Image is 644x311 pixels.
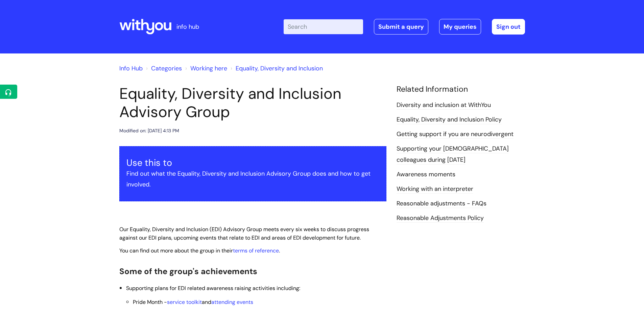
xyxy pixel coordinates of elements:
a: Equality, Diversity and Inclusion Policy [397,115,502,124]
a: Getting support if you are neurodivergent [397,130,514,139]
a: Equality, Diversity and Inclusion [236,64,323,72]
li: Solution home [144,63,182,74]
a: My queries [439,19,481,35]
a: Reasonable adjustments - FAQs [397,199,486,208]
input: Search [284,19,363,34]
a: Sign out [492,19,525,35]
a: Diversity and inclusion at WithYou [397,101,491,110]
li: Equality, Diversity and Inclusion [229,63,323,74]
a: Working with an interpreter [397,185,473,194]
a: Categories [151,64,182,72]
a: terms of reference [233,247,279,254]
a: Info Hub [119,64,143,72]
a: Awareness moments [397,170,455,179]
a: Reasonable Adjustments Policy [397,214,484,223]
a: Supporting your [DEMOGRAPHIC_DATA] colleagues during [DATE] [397,145,509,164]
p: Find out what the Equality, Diversity and Inclusion Advisory Group does and how to get involved. [126,168,379,190]
h1: Equality, Diversity and Inclusion Advisory Group [119,85,386,121]
div: Modified on: [DATE] 4:13 PM [119,127,179,135]
h3: Use this to [126,157,379,168]
span: Our Equality, Diversity and Inclusion (EDI) Advisory Group meets every six weeks to discuss progr... [119,226,369,241]
span: Supporting plans for EDI related awareness raising activities including: [126,285,300,292]
h4: Related Information [397,85,525,94]
span: Pride Month - and [133,298,253,306]
span: You can find out more about the group in their . [119,247,280,254]
span: Some of the group's achievements [119,266,257,276]
a: attending events [211,298,253,306]
a: Submit a query [374,19,428,35]
p: info hub [176,21,199,32]
a: Working here [190,64,227,72]
a: service toolkit [167,298,202,306]
div: | - [284,19,525,35]
li: Working here [184,63,227,74]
